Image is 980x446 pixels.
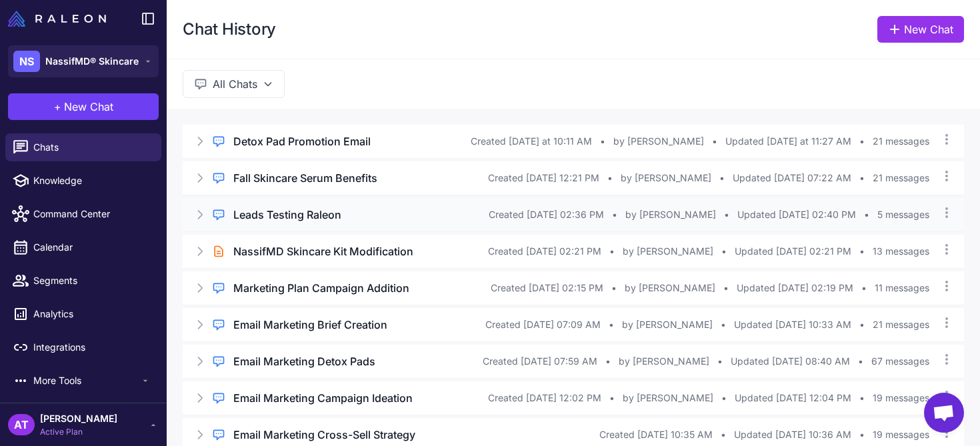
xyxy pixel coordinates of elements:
span: • [859,317,865,332]
span: • [859,391,865,405]
span: • [600,134,605,149]
span: • [724,207,729,222]
span: • [712,134,717,149]
span: 5 messages [877,207,929,222]
a: Knowledge [5,167,161,195]
span: • [607,171,613,185]
span: • [864,207,869,222]
span: • [859,427,865,442]
span: • [721,244,727,259]
a: Chats [5,133,161,161]
span: + [54,99,61,115]
span: 19 messages [873,391,929,405]
span: Analytics [33,307,151,321]
span: by [PERSON_NAME] [623,244,713,259]
span: Command Center [33,207,151,221]
div: NS [13,51,40,72]
span: Updated [DATE] 08:40 AM [731,354,850,369]
div: AT [8,414,35,435]
span: by [PERSON_NAME] [625,281,715,295]
h3: Detox Pad Promotion Email [233,133,371,149]
span: by [PERSON_NAME] [623,391,713,405]
span: Calendar [33,240,151,255]
h3: Email Marketing Campaign Ideation [233,390,413,406]
span: NassifMD® Skincare [45,54,139,69]
span: Updated [DATE] 02:21 PM [735,244,851,259]
span: 13 messages [873,244,929,259]
span: Created [DATE] 10:35 AM [599,427,713,442]
span: • [609,391,615,405]
span: Created [DATE] 07:09 AM [485,317,601,332]
button: All Chats [183,70,285,98]
span: 11 messages [875,281,929,295]
span: Created [DATE] 12:02 PM [488,391,601,405]
span: by [PERSON_NAME] [613,134,704,149]
h3: Fall Skincare Serum Benefits [233,170,377,186]
span: by [PERSON_NAME] [625,207,716,222]
h3: Email Marketing Brief Creation [233,317,387,333]
span: • [859,244,865,259]
h3: Leads Testing Raleon [233,207,341,223]
span: Active Plan [40,426,117,438]
span: Created [DATE] 02:36 PM [489,207,604,222]
span: Created [DATE] 12:21 PM [488,171,599,185]
span: Updated [DATE] 07:22 AM [733,171,851,185]
span: 21 messages [873,171,929,185]
span: Updated [DATE] at 11:27 AM [725,134,851,149]
span: • [861,281,867,295]
span: Knowledge [33,173,151,188]
a: New Chat [877,16,964,43]
a: Calendar [5,233,161,261]
span: Updated [DATE] 02:19 PM [737,281,853,295]
span: • [611,281,617,295]
button: +New Chat [8,93,159,120]
span: Updated [DATE] 10:36 AM [734,427,851,442]
h3: NassifMD Skincare Kit Modification [233,243,413,259]
span: by [PERSON_NAME] [619,354,709,369]
span: 19 messages [873,427,929,442]
span: • [859,134,865,149]
a: Segments [5,267,161,295]
h3: Email Marketing Cross-Sell Strategy [233,427,415,443]
span: Updated [DATE] 10:33 AM [734,317,851,332]
img: Raleon Logo [8,11,106,27]
span: • [859,171,865,185]
span: • [717,354,723,369]
span: • [723,281,729,295]
span: Created [DATE] 07:59 AM [483,354,597,369]
a: Open chat [924,393,964,433]
h3: Marketing Plan Campaign Addition [233,280,409,296]
a: Analytics [5,300,161,328]
span: Chats [33,140,151,155]
span: 21 messages [873,134,929,149]
button: NSNassifMD® Skincare [8,45,159,77]
span: • [719,171,725,185]
span: Created [DATE] at 10:11 AM [471,134,592,149]
span: by [PERSON_NAME] [621,171,711,185]
span: • [858,354,863,369]
span: Created [DATE] 02:21 PM [488,244,601,259]
a: Command Center [5,200,161,228]
span: • [721,391,727,405]
span: • [605,354,611,369]
span: Segments [33,273,151,288]
h3: Email Marketing Detox Pads [233,353,375,369]
span: More Tools [33,373,140,388]
span: Integrations [33,340,151,355]
h1: Chat History [183,19,276,40]
span: • [612,207,617,222]
span: Created [DATE] 02:15 PM [491,281,603,295]
span: 67 messages [871,354,929,369]
span: • [609,244,615,259]
span: by [PERSON_NAME] [622,317,713,332]
span: • [609,317,614,332]
span: • [721,317,726,332]
span: Updated [DATE] 02:40 PM [737,207,856,222]
a: Integrations [5,333,161,361]
span: [PERSON_NAME] [40,411,117,426]
span: New Chat [64,99,113,115]
span: 21 messages [873,317,929,332]
span: Updated [DATE] 12:04 PM [735,391,851,405]
span: • [721,427,726,442]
